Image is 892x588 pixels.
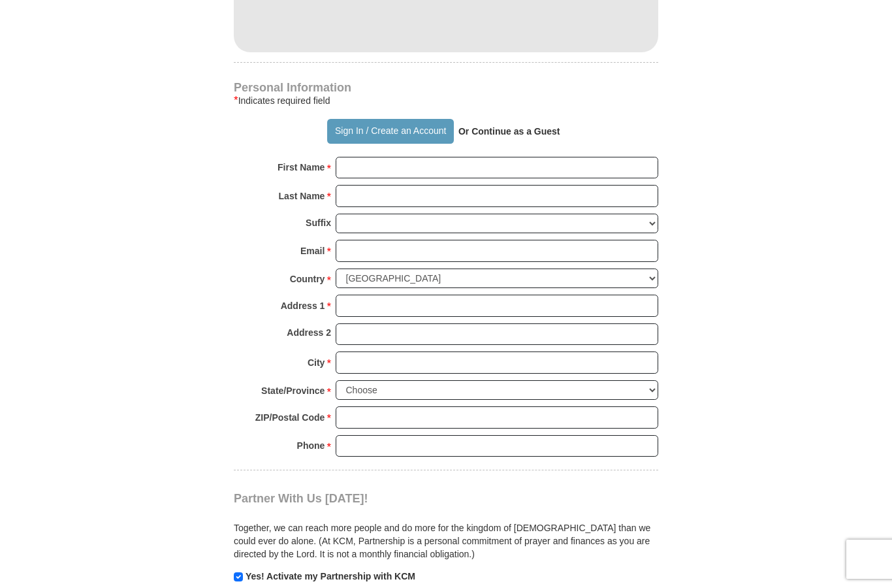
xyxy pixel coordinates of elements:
[234,492,368,505] span: Partner With Us [DATE]!
[234,82,658,93] h4: Personal Information
[234,521,658,561] p: Together, we can reach more people and do more for the kingdom of [DEMOGRAPHIC_DATA] than we coul...
[458,126,560,137] strong: Or Continue as a Guest
[261,382,325,400] strong: State/Province
[287,323,331,342] strong: Address 2
[278,158,325,176] strong: First Name
[327,119,453,144] button: Sign In / Create an Account
[297,436,325,455] strong: Phone
[279,187,325,205] strong: Last Name
[308,353,325,372] strong: City
[281,297,325,315] strong: Address 1
[306,214,331,232] strong: Suffix
[234,93,658,108] div: Indicates required field
[246,571,415,581] strong: Yes! Activate my Partnership with KCM
[300,242,325,260] strong: Email
[290,270,325,288] strong: Country
[255,408,325,427] strong: ZIP/Postal Code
